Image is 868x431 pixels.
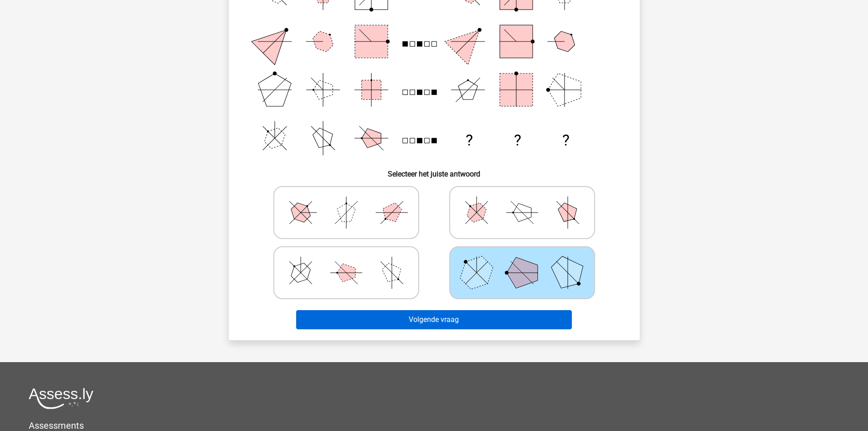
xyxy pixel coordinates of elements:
[29,420,839,431] h5: Assessments
[243,162,625,178] h6: Selecteer het juiste antwoord
[29,388,93,409] img: Assessly logo
[296,310,572,329] button: Volgende vraag
[465,131,473,149] text: ?
[514,131,521,149] text: ?
[562,131,570,149] text: ?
